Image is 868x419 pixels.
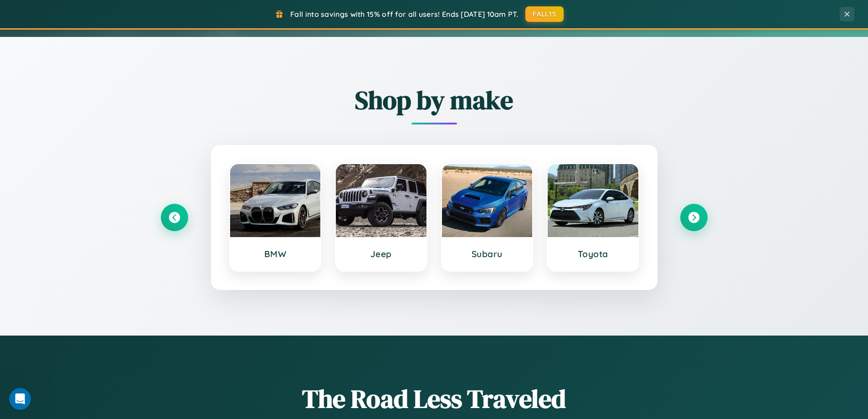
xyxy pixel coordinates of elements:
[161,83,708,118] h2: Shop by make
[525,6,564,22] button: FALL15
[161,381,708,416] h1: The Road Less Traveled
[345,248,417,259] h3: Jeep
[9,388,31,410] iframe: Intercom live chat
[451,248,524,259] h3: Subaru
[290,10,519,19] span: Fall into savings with 15% off for all users! Ends [DATE] 10am PT.
[557,248,629,259] h3: Toyota
[239,248,312,259] h3: BMW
